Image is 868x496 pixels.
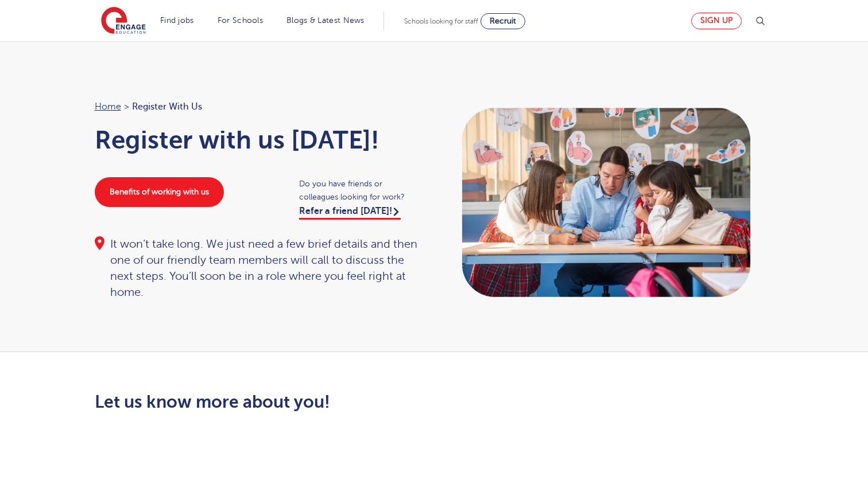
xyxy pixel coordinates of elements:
[160,16,194,25] a: Find jobs
[95,177,224,207] a: Benefits of working with us
[95,392,542,412] h2: Let us know more about you!
[299,177,423,204] span: Do you have friends or colleagues looking for work?
[218,16,263,25] a: For Schools
[132,99,202,114] span: Register with us
[95,101,121,112] a: Home
[124,101,129,112] span: >
[480,13,525,29] a: Recruit
[95,99,423,114] nav: breadcrumb
[490,17,516,25] span: Recruit
[95,126,423,154] h1: Register with us [DATE]!
[95,236,423,300] div: It won’t take long. We just need a few brief details and then one of our friendly team members wi...
[691,13,742,29] a: Sign up
[299,206,401,220] a: Refer a friend [DATE]!
[286,16,365,25] a: Blogs & Latest News
[404,17,478,25] span: Schools looking for staff
[101,7,146,36] img: Engage Education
